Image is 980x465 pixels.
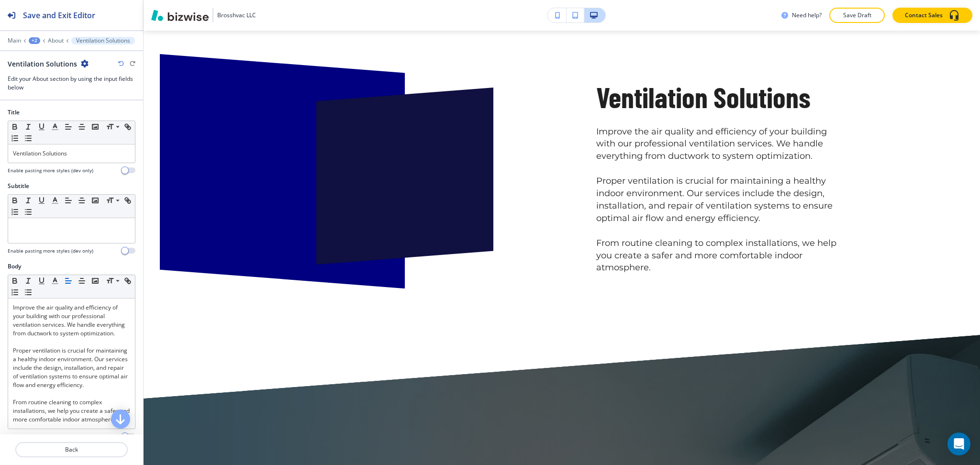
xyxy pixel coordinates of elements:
[596,78,841,116] h2: Ventilation Solutions
[29,37,40,44] button: +2
[217,11,256,20] h3: Brosshvac LLC
[13,346,130,389] p: Proper ventilation is crucial for maintaining a healthy indoor environment. Our services include ...
[947,432,970,455] div: Open Intercom Messenger
[8,59,77,69] h2: Ventilation Solutions
[8,433,93,440] h4: Enable pasting more styles (dev only)
[8,37,21,44] button: Main
[16,445,127,454] p: Back
[13,303,130,338] p: Improve the air quality and efficiency of your building with our professional ventilation service...
[151,8,256,22] button: Brosshvac LLC
[76,37,130,44] p: Ventilation Solutions
[596,175,841,225] p: Proper ventilation is crucial for maintaining a healthy indoor environment. Our services include ...
[829,8,885,23] button: Save Draft
[596,237,841,275] p: From routine cleaning to complex installations, we help you create a safer and more comfortable i...
[13,149,130,158] p: Ventilation Solutions
[8,75,135,92] h3: Edit your About section by using the input fields below
[596,126,841,163] p: Improve the air quality and efficiency of your building with our professional ventilation service...
[8,167,93,174] h4: Enable pasting more styles (dev only)
[71,37,135,44] button: Ventilation Solutions
[151,10,209,21] img: Bizwise Logo
[8,108,20,117] h2: Title
[892,8,972,23] button: Contact Sales
[792,11,822,20] h3: Need help?
[842,11,872,20] p: Save Draft
[23,10,95,21] h2: Save and Exit Editor
[15,442,128,457] button: Back
[8,262,21,271] h2: Body
[8,247,93,255] h4: Enable pasting more styles (dev only)
[13,398,130,424] p: From routine cleaning to complex installations, we help you create a safer and more comfortable i...
[8,182,29,190] h2: Subtitle
[48,37,64,44] button: About
[905,11,943,20] p: Contact Sales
